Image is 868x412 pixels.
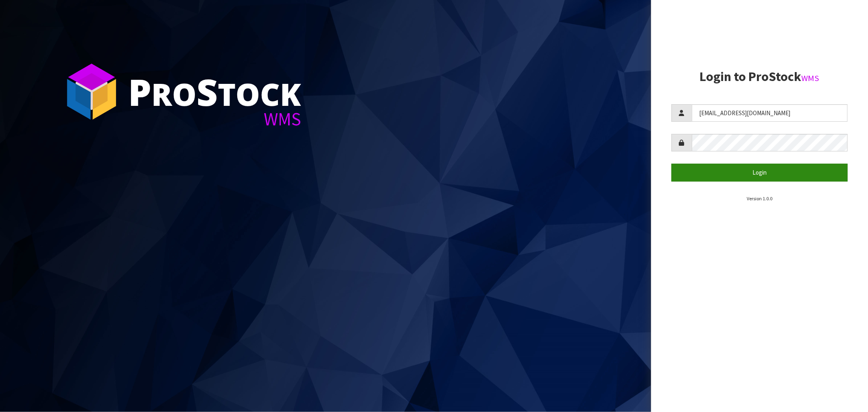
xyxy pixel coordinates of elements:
span: S [197,67,218,116]
small: Version 1.0.0 [747,195,772,202]
small: WMS [801,73,819,83]
button: Login [671,164,848,181]
div: WMS [128,110,301,128]
div: ro tock [128,73,301,110]
span: P [128,67,151,116]
img: ProStock Cube [61,61,122,122]
input: Username [692,104,848,122]
h2: Login to ProStock [671,70,848,84]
